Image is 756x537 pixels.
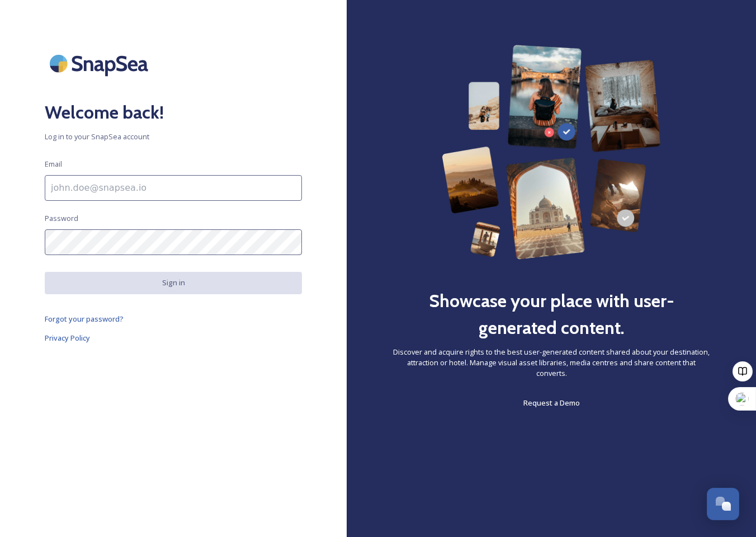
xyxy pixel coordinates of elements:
[45,131,302,142] span: Log in to your SnapSea account
[523,398,580,408] span: Request a Demo
[45,159,62,169] span: Email
[523,396,580,409] a: Request a Demo
[45,213,78,224] span: Password
[45,45,157,82] img: SnapSea Logo
[45,99,302,126] h2: Welcome back!
[391,288,711,341] h2: Showcase your place with user-generated content.
[45,272,302,294] button: Sign in
[45,314,124,324] span: Forgot your password?
[45,333,90,343] span: Privacy Policy
[45,175,302,201] input: john.doe@snapsea.io
[45,312,302,326] a: Forgot your password?
[442,45,661,260] img: 63b42ca75bacad526042e722_Group%20154-p-800.png
[45,331,302,345] a: Privacy Policy
[707,488,739,520] button: Open Chat
[391,347,711,379] span: Discover and acquire rights to the best user-generated content shared about your destination, att...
